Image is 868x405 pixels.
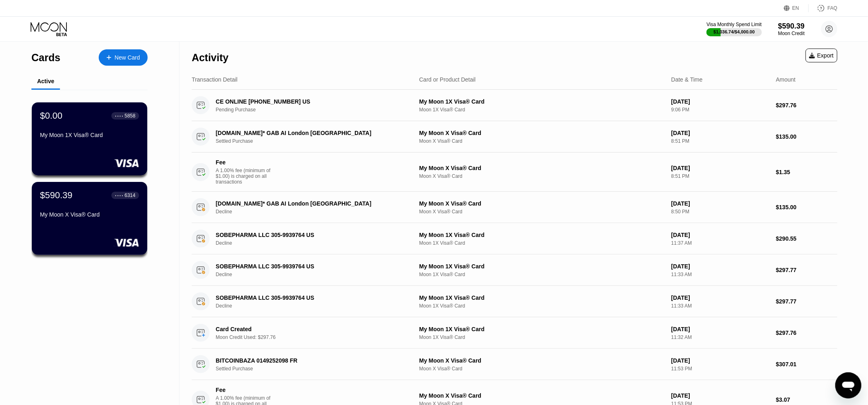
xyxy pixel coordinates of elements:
div: [DOMAIN_NAME]* GAB AI London [GEOGRAPHIC_DATA] [216,130,401,136]
div: SOBEPHARMA LLC 305-9939764 US [216,263,401,270]
div: [DATE] [671,357,770,364]
div: Cards [31,52,60,64]
div: 8:50 PM [671,209,770,215]
div: 11:53 PM [671,366,770,372]
div: CE ONLINE [PHONE_NUMBER] US [216,98,401,105]
div: FAQ [809,4,837,12]
div: Moon X Visa® Card [419,138,665,144]
div: [DATE] [671,392,770,399]
div: [DATE] [671,130,770,136]
div: [DOMAIN_NAME]* GAB AI London [GEOGRAPHIC_DATA]DeclineMy Moon X Visa® CardMoon X Visa® Card[DATE]8... [192,192,837,223]
div: CE ONLINE [PHONE_NUMBER] USPending PurchaseMy Moon 1X Visa® CardMoon 1X Visa® Card[DATE]9:06 PM$2... [192,90,837,121]
div: Decline [216,272,415,277]
div: BITCOINBAZA 0149252098 FR [216,357,401,364]
div: Moon 1X Visa® Card [419,334,665,340]
div: Moon 1X Visa® Card [419,272,665,277]
div: Moon X Visa® Card [419,209,665,215]
div: Moon 1X Visa® Card [419,240,665,246]
div: Visa Monthly Spend Limit [706,22,762,27]
div: $290.55 [776,235,837,242]
div: Amount [776,76,796,83]
div: 6314 [124,193,135,198]
div: My Moon 1X Visa® Card [419,294,665,301]
div: $307.01 [776,361,837,367]
div: 9:06 PM [671,107,770,113]
div: $1,036.74 / $4,000.00 [714,29,755,34]
div: Active [37,78,54,84]
div: My Moon X Visa® Card [419,392,665,399]
div: My Moon 1X Visa® Card [419,326,665,332]
div: Decline [216,209,415,215]
div: Export [809,52,834,59]
div: $297.77 [776,298,837,305]
div: Visa Monthly Spend Limit$1,036.74/$4,000.00 [706,22,762,36]
div: Pending Purchase [216,107,415,113]
div: [DATE] [671,263,770,270]
div: $0.00 [40,111,62,121]
div: Card CreatedMoon Credit Used: $297.76My Moon 1X Visa® CardMoon 1X Visa® Card[DATE]11:32 AM$297.76 [192,317,837,349]
div: A 1.00% fee (minimum of $1.00) is charged on all transactions [216,168,277,185]
div: Settled Purchase [216,366,415,372]
div: $590.39 [40,190,73,201]
div: SOBEPHARMA LLC 305-9939764 US [216,294,401,301]
div: [DATE] [671,165,770,171]
div: FAQ [828,5,837,11]
div: 8:51 PM [671,138,770,144]
div: SOBEPHARMA LLC 305-9939764 USDeclineMy Moon 1X Visa® CardMoon 1X Visa® Card[DATE]11:33 AM$297.77 [192,286,837,317]
div: Settled Purchase [216,138,415,144]
div: [DOMAIN_NAME]* GAB AI London [GEOGRAPHIC_DATA]Settled PurchaseMy Moon X Visa® CardMoon X Visa® Ca... [192,121,837,153]
div: Fee [216,159,273,166]
div: Moon Credit Used: $297.76 [216,334,415,340]
div: BITCOINBAZA 0149252098 FRSettled PurchaseMy Moon X Visa® CardMoon X Visa® Card[DATE]11:53 PM$307.01 [192,349,837,380]
div: $0.00● ● ● ●5858My Moon 1X Visa® Card [32,102,147,175]
div: [DATE] [671,98,770,105]
div: [DATE] [671,200,770,207]
div: ● ● ● ● [115,194,123,197]
div: $135.00 [776,204,837,210]
div: Date & Time [671,76,703,83]
div: My Moon 1X Visa® Card [419,263,665,270]
div: ● ● ● ● [115,115,123,117]
div: My Moon X Visa® Card [419,165,665,171]
div: [DATE] [671,232,770,238]
div: $297.76 [776,102,837,108]
div: Export [806,49,837,62]
div: Moon Credit [778,31,805,36]
div: $297.77 [776,267,837,273]
div: Moon X Visa® Card [419,366,665,372]
div: [DATE] [671,326,770,332]
div: My Moon X Visa® Card [419,357,665,364]
div: 11:32 AM [671,334,770,340]
div: $297.76 [776,330,837,336]
div: Moon 1X Visa® Card [419,303,665,309]
div: My Moon X Visa® Card [419,200,665,207]
div: My Moon 1X Visa® Card [419,232,665,238]
div: My Moon 1X Visa® Card [419,98,665,105]
div: SOBEPHARMA LLC 305-9939764 US [216,232,401,238]
div: New Card [99,49,148,66]
div: 11:37 AM [671,240,770,246]
div: My Moon X Visa® Card [419,130,665,136]
div: [DATE] [671,294,770,301]
div: 11:33 AM [671,303,770,309]
div: $135.00 [776,133,837,140]
div: EN [784,4,809,12]
div: $3.07 [776,396,837,403]
div: EN [793,5,799,11]
div: Transaction Detail [192,76,237,83]
div: 11:33 AM [671,272,770,277]
div: Card Created [216,326,401,332]
div: 5858 [124,113,135,119]
div: New Card [115,54,140,61]
div: [DOMAIN_NAME]* GAB AI London [GEOGRAPHIC_DATA] [216,200,401,207]
div: Activity [192,52,228,64]
iframe: Bouton de lancement de la fenêtre de messagerie [835,372,861,398]
div: Fee [216,387,273,393]
div: My Moon X Visa® Card [40,211,139,218]
div: $590.39Moon Credit [778,22,805,36]
div: Decline [216,240,415,246]
div: FeeA 1.00% fee (minimum of $1.00) is charged on all transactionsMy Moon X Visa® CardMoon X Visa® ... [192,153,837,192]
div: Card or Product Detail [419,76,476,83]
div: SOBEPHARMA LLC 305-9939764 USDeclineMy Moon 1X Visa® CardMoon 1X Visa® Card[DATE]11:33 AM$297.77 [192,255,837,286]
